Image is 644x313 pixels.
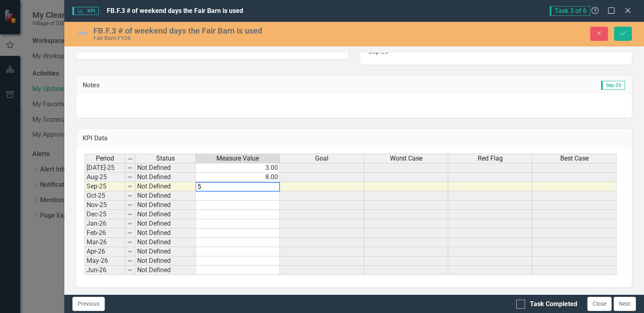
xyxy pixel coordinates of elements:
[72,297,105,311] button: Previous
[136,247,196,256] td: Not Defined
[127,211,133,218] img: 8DAGhfEEPCf229AAAAAElFTkSuQmCC
[93,35,386,41] div: Fair Barn FY26
[196,173,280,182] td: 8.00
[85,266,125,275] td: Jun-26
[83,82,304,89] h3: Notes
[127,202,133,208] img: 8DAGhfEEPCf229AAAAAElFTkSuQmCC
[216,155,259,162] span: Measure Value
[127,165,133,171] img: 8DAGhfEEPCf229AAAAAElFTkSuQmCC
[85,163,125,173] td: [DATE]-25
[127,248,133,255] img: 8DAGhfEEPCf229AAAAAElFTkSuQmCC
[85,238,125,247] td: Mar-26
[85,191,125,201] td: Oct-25
[136,163,196,173] td: Not Defined
[127,230,133,236] img: 8DAGhfEEPCf229AAAAAElFTkSuQmCC
[478,155,503,162] span: Red Flag
[127,258,133,264] img: 8DAGhfEEPCf229AAAAAElFTkSuQmCC
[85,201,125,210] td: Nov-25
[560,155,589,162] span: Best Case
[136,266,196,275] td: Not Defined
[196,163,280,173] td: 3.00
[72,7,98,15] span: KPI
[530,300,577,309] div: Task Completed
[136,219,196,228] td: Not Defined
[390,155,422,162] span: Worst Case
[93,26,386,35] div: FB.F.3 # of weekend days the Fair Barn is used
[614,297,636,311] button: Next
[127,192,133,199] img: 8DAGhfEEPCf229AAAAAElFTkSuQmCC
[156,155,175,162] span: Status
[96,155,114,162] span: Period
[76,27,89,40] img: Not Defined
[601,81,625,90] span: Sep-25
[107,7,243,15] span: FB.F.3 # of weekend days the Fair Barn is used
[587,297,612,311] button: Close
[85,219,125,228] td: Jan-26
[127,183,133,190] img: 8DAGhfEEPCf229AAAAAElFTkSuQmCC
[127,239,133,245] img: 8DAGhfEEPCf229AAAAAElFTkSuQmCC
[83,135,626,142] h3: KPI Data
[136,238,196,247] td: Not Defined
[136,201,196,210] td: Not Defined
[85,173,125,182] td: Aug-25
[85,256,125,266] td: May-26
[85,210,125,219] td: Dec-25
[127,220,133,227] img: 8DAGhfEEPCf229AAAAAElFTkSuQmCC
[136,173,196,182] td: Not Defined
[550,6,590,16] span: Task 3 of 6
[315,155,328,162] span: Goal
[136,256,196,266] td: Not Defined
[85,228,125,238] td: Feb-26
[85,182,125,191] td: Sep-25
[136,228,196,238] td: Not Defined
[85,247,125,256] td: Apr-26
[127,267,133,273] img: 8DAGhfEEPCf229AAAAAElFTkSuQmCC
[136,182,196,191] td: Not Defined
[127,156,133,162] img: 8DAGhfEEPCf229AAAAAElFTkSuQmCC
[360,41,632,65] div: Sep-25
[127,174,133,180] img: 8DAGhfEEPCf229AAAAAElFTkSuQmCC
[136,191,196,201] td: Not Defined
[136,210,196,219] td: Not Defined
